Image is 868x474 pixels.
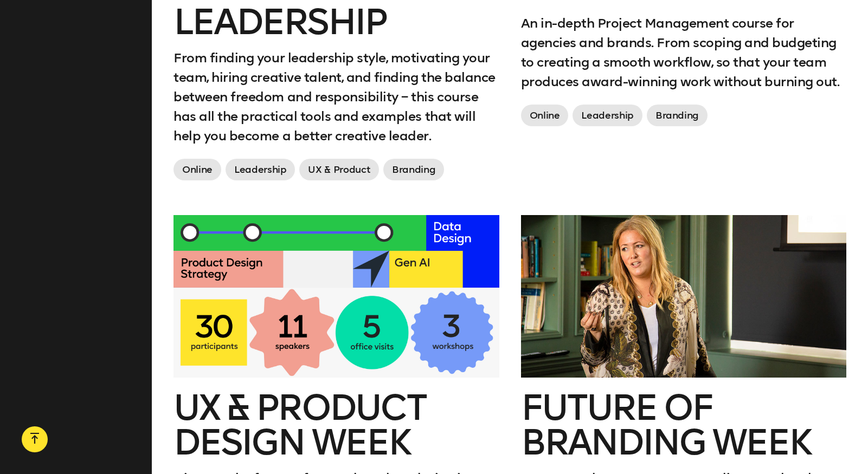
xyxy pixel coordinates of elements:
span: Leadership [226,159,295,180]
span: Branding [383,159,444,180]
span: Online [173,159,221,180]
span: Online [521,105,569,126]
p: From finding your leadership style, motivating your team, hiring creative talent, and finding the... [173,48,499,146]
span: UX & Product [299,159,379,180]
p: An in-depth Project Management course for agencies and brands. From scoping and budgeting to crea... [521,14,846,92]
h2: UX & Product Design Week [173,391,499,460]
h2: Future of branding week [521,391,846,460]
span: Leadership [573,105,642,126]
span: Branding [647,105,708,126]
